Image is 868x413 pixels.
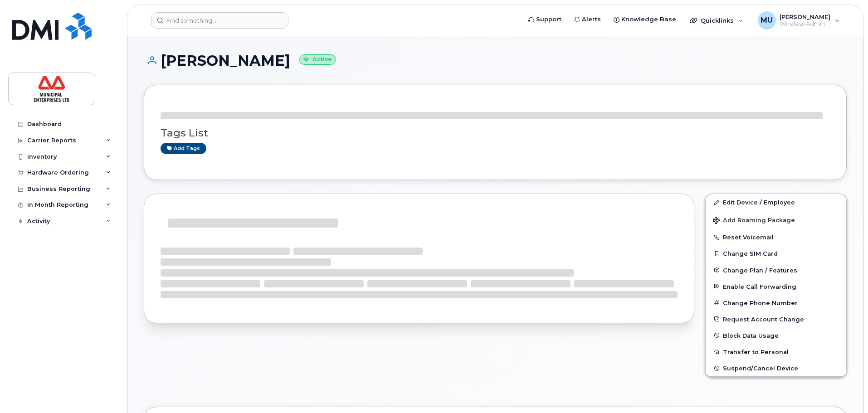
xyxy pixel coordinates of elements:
[706,278,846,295] button: Enable Call Forwarding
[144,53,847,68] h1: [PERSON_NAME]
[706,245,846,262] button: Change SIM Card
[706,344,846,360] button: Transfer to Personal
[706,262,846,278] button: Change Plan / Features
[706,311,846,327] button: Request Account Change
[723,283,796,290] span: Enable Call Forwarding
[161,127,830,139] h3: Tags List
[706,327,846,344] button: Block Data Usage
[706,194,846,210] a: Edit Device / Employee
[706,210,846,229] button: Add Roaming Package
[713,217,795,225] span: Add Roaming Package
[161,143,206,154] a: Add tags
[706,295,846,311] button: Change Phone Number
[706,360,846,376] button: Suspend/Cancel Device
[299,54,336,65] small: Active
[706,229,846,245] button: Reset Voicemail
[723,267,797,273] span: Change Plan / Features
[723,365,798,372] span: Suspend/Cancel Device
